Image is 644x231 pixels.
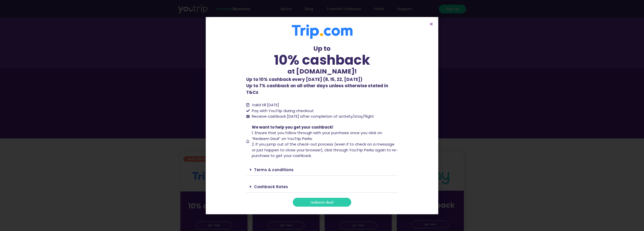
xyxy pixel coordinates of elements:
a: Terms & conditions [254,167,294,172]
div: Up to at [DOMAIN_NAME]! [246,44,398,76]
div: Cashback Rates [246,181,398,193]
a: Close [429,22,433,26]
div: 10% cashback [246,53,398,67]
span: We want to help you get your cashback! [252,125,333,130]
span: Receive cashback [DATE] after completion of activity/stay/flight [252,114,374,119]
a: redeem deal [293,198,351,207]
span: 1. Ensure that you follow through with your purchase once you click on “Redeem Deal” on YouTrip P... [252,130,382,141]
span: Valid till [DATE] [252,102,279,108]
div: Terms & conditions [246,164,398,176]
p: Up to 7% cashback on all other days unless otherwise stated in T&Cs [246,76,398,96]
a: Cashback Rates [254,184,288,189]
span: Pay with YouTrip during checkout [251,108,314,114]
span: redeem deal [310,200,334,204]
b: Up to 10% cashback every [DATE] (8, 15, 22, [DATE]) [246,76,362,82]
span: 2. If you jump out of the check-out process (even if to check on a message or just happen to clos... [252,141,398,158]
